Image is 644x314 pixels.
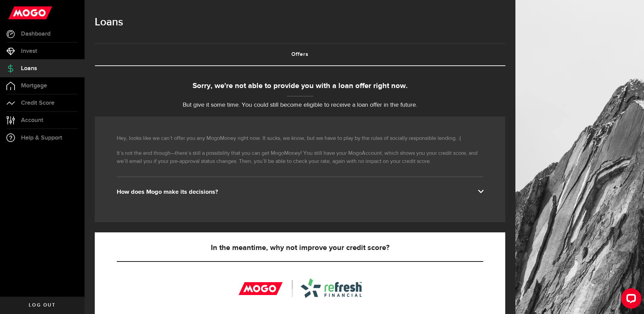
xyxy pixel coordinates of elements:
span: Mortgage [21,83,47,89]
span: Log out [29,303,55,308]
span: Loans [21,65,37,71]
span: Account [21,117,43,123]
span: Help & Support [21,135,62,141]
p: It’s not the end though—there’s still a possibility that you can get MogoMoney! You still have yo... [117,149,483,166]
a: Offers [95,44,505,65]
span: Invest [21,48,37,54]
h5: In the meantime, why not improve your credit score? [117,244,483,252]
p: But give it some time. You could still become eligible to receive a loan offer in the future. [95,101,505,110]
p: Hey, looks like we can’t offer you any MogoMoney right now. It sucks, we know, but we have to pla... [117,134,483,143]
iframe: LiveChat chat widget [616,286,644,314]
div: Sorry, we're not able to provide you with a loan offer right now. [95,81,505,92]
ul: Tabs Navigation [95,43,505,66]
h1: Loans [95,14,505,31]
span: Dashboard [21,31,50,37]
span: Credit Score [21,100,54,106]
div: How does Mogo make its decisions? [117,188,483,196]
